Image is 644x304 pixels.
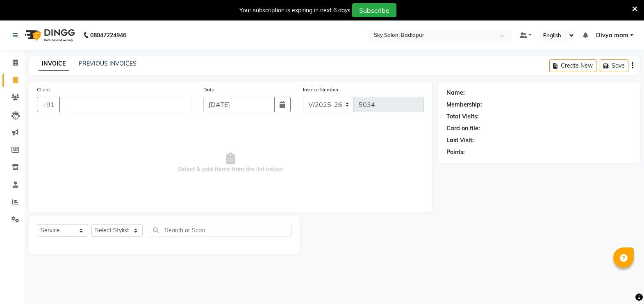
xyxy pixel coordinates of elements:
label: Client [37,86,50,93]
div: Card on file: [446,124,480,133]
label: Date [203,86,214,93]
button: Subscribe [352,3,396,17]
a: INVOICE [39,57,69,71]
a: PREVIOUS INVOICES [79,60,137,67]
div: Name: [446,88,465,97]
img: logo [21,24,77,47]
div: Points: [446,148,465,157]
label: Invoice Number [303,86,339,93]
div: Your subscription is expiring in next 6 days [239,6,350,15]
div: Last Visit: [446,136,474,145]
button: Save [600,59,628,72]
div: Total Visits: [446,112,479,121]
input: Search or Scan [149,224,291,236]
span: Divya mam [596,31,628,40]
button: +91 [37,97,60,112]
button: Create New [549,59,596,72]
b: 08047224946 [90,24,126,47]
div: Membership: [446,100,482,109]
input: Search by Name/Mobile/Email/Code [59,97,191,112]
iframe: chat widget [610,271,636,296]
span: Select & add items from the list below [37,122,424,204]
